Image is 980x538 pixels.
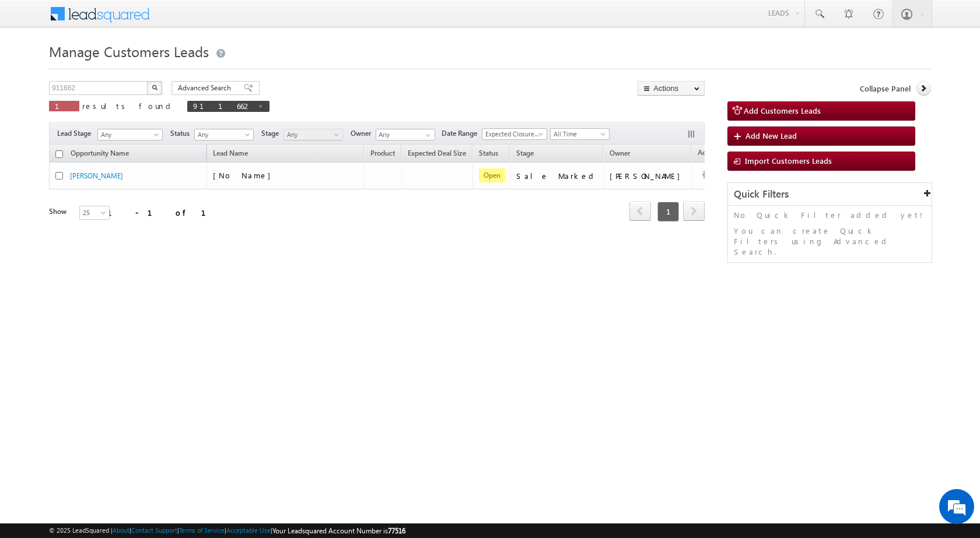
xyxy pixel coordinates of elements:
span: Expected Deal Size [408,149,466,157]
a: Any [283,129,343,140]
span: Owner [351,128,376,139]
a: Opportunity Name [65,147,135,162]
span: Lead Stage [57,128,96,139]
button: Actions [638,81,705,96]
span: © 2025 LeadSquared | | | | | [49,525,405,536]
input: Type to Search [376,129,435,140]
span: Lead Name [207,147,254,162]
span: Stage [261,128,283,139]
a: Expected Closure Date [482,128,547,140]
input: Check all records [55,150,63,158]
span: Actions [692,146,727,161]
span: Any [98,129,159,140]
a: 25 [79,206,110,220]
a: Any [194,129,254,140]
span: All Time [551,129,606,139]
a: About [113,526,129,534]
div: [PERSON_NAME] [610,171,686,181]
span: Any [195,129,250,140]
img: Search [152,85,157,90]
a: Expected Deal Size [402,147,472,162]
span: Import Customers Leads [745,156,832,166]
span: 911662 [193,101,252,111]
span: next [683,201,705,221]
a: prev [629,202,651,221]
span: 1 [657,202,679,221]
p: You can create Quick Filters using Advanced Search. [734,226,926,257]
span: Collapse Panel [860,83,911,94]
a: Stage [510,147,540,162]
div: 1 - 1 of 1 [107,206,220,219]
a: Show All Items [419,129,434,141]
span: [No Name] [213,170,276,180]
a: All Time [550,128,610,140]
span: prev [629,201,651,221]
span: Any [284,129,339,140]
a: Acceptable Use [226,526,271,534]
span: Status [170,128,194,139]
span: Date Range [442,128,482,139]
span: Add Customers Leads [744,106,821,115]
div: Show [49,206,70,217]
span: results found [82,101,175,111]
a: Terms of Service [179,526,225,534]
span: Product [370,149,395,157]
a: Contact Support [131,526,177,534]
span: Advanced Search [178,83,235,93]
span: Owner [610,149,630,157]
p: No Quick Filter added yet! [734,210,926,220]
span: Add New Lead [745,131,797,140]
span: Opportunity Name [71,149,129,157]
span: Stage [516,149,534,157]
span: 25 [80,208,111,218]
a: next [683,202,705,221]
span: Open [479,168,505,182]
span: Expected Closure Date [482,129,543,139]
a: Status [473,147,504,162]
a: Any [97,129,163,140]
span: Your Leadsquared Account Number is [272,526,405,535]
div: Sale Marked [516,171,598,181]
span: 1 [55,101,73,111]
span: 77516 [388,526,405,535]
div: Quick Filters [728,183,932,206]
a: [PERSON_NAME] [70,171,123,180]
span: Manage Customers Leads [49,42,209,61]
